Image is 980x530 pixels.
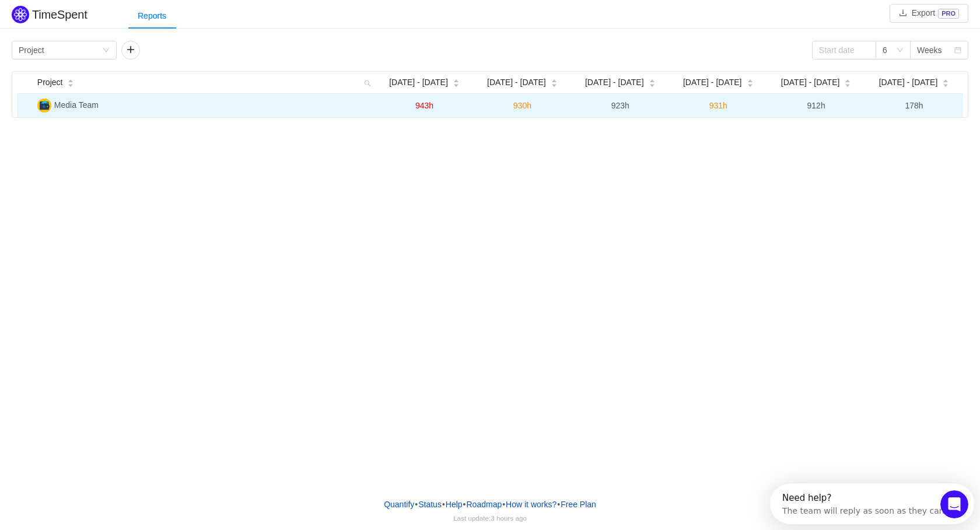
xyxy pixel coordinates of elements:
[453,78,459,82] i: icon: caret-up
[415,101,433,110] span: 943h
[19,41,44,59] div: Project
[12,19,174,31] div: The team will reply as soon as they can
[359,72,376,93] i: icon: search
[781,76,840,89] span: [DATE] - [DATE]
[54,100,99,110] span: Media Team
[442,500,445,509] span: •
[12,6,29,23] img: Quantify logo
[747,78,753,82] i: icon: caret-up
[453,82,459,86] i: icon: caret-down
[683,76,742,89] span: [DATE] - [DATE]
[649,78,655,82] i: icon: caret-up
[844,78,851,86] div: Sort
[128,3,176,29] div: Reports
[37,76,63,89] span: Project
[502,500,505,509] span: •
[770,483,974,524] iframe: Intercom live chat discovery launcher
[505,496,557,513] button: How it works?
[551,82,557,86] i: icon: caret-down
[585,76,644,89] span: [DATE] - [DATE]
[649,82,655,86] i: icon: caret-down
[466,496,503,513] a: Roadmap
[890,4,968,23] button: icon: downloadExportPRO
[121,41,140,59] button: icon: plus
[37,99,51,113] img: MT
[649,78,656,86] div: Sort
[513,101,531,110] span: 930h
[12,10,174,19] div: Need help?
[747,82,753,86] i: icon: caret-down
[812,41,876,59] input: Start date
[560,496,597,513] button: Free Plan
[68,82,74,86] i: icon: caret-down
[5,5,209,37] div: Open Intercom Messenger
[67,78,74,86] div: Sort
[611,101,629,110] span: 923h
[709,101,727,110] span: 931h
[383,496,415,513] a: Quantify
[807,101,825,110] span: 912h
[942,78,949,86] div: Sort
[453,78,460,86] div: Sort
[747,78,754,86] div: Sort
[879,76,938,89] span: [DATE] - [DATE]
[917,41,942,59] div: Weeks
[905,101,923,110] span: 178h
[445,496,463,513] a: Help
[487,76,546,89] span: [DATE] - [DATE]
[954,47,961,55] i: icon: calendar
[897,47,904,55] i: icon: down
[845,78,851,82] i: icon: caret-up
[453,514,527,522] span: Last update:
[845,82,851,86] i: icon: caret-down
[883,41,887,59] div: 6
[491,514,527,522] span: 3 hours ago
[389,76,448,89] span: [DATE] - [DATE]
[943,78,949,82] i: icon: caret-up
[551,78,557,82] i: icon: caret-up
[551,78,558,86] div: Sort
[103,47,110,55] i: icon: down
[943,82,949,86] i: icon: caret-down
[415,500,418,509] span: •
[68,78,74,82] i: icon: caret-up
[463,500,466,509] span: •
[418,496,442,513] a: Status
[557,500,560,509] span: •
[940,490,968,518] iframe: Intercom live chat
[32,8,87,21] h2: TimeSpent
